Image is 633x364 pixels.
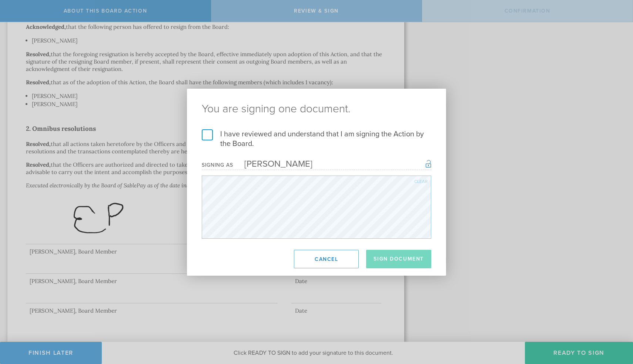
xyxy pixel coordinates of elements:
[202,103,431,115] ng-pluralize: You are signing one document.
[233,159,312,169] div: [PERSON_NAME]
[202,129,431,149] label: I have reviewed and understand that I am signing the Action by the Board.
[202,162,233,168] div: Signing as
[366,250,431,268] button: Sign Document
[294,250,359,268] button: Cancel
